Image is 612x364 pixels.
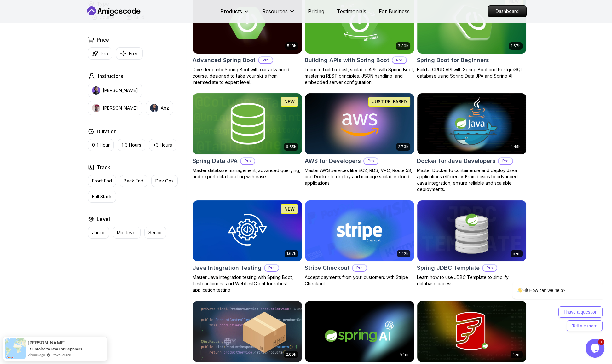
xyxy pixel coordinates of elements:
iframe: chat widget [492,225,606,336]
p: Pro [392,57,406,63]
p: Products [220,8,242,15]
p: Learn to build robust, scalable APIs with Spring Boot, mastering REST principles, JSON handling, ... [305,66,414,85]
p: +3 Hours [153,142,172,148]
img: instructor img [92,86,100,95]
h2: Stripe Checkout [305,263,349,272]
p: Resources [262,8,288,15]
p: 3.30h [398,43,408,49]
h2: Track [97,164,110,171]
p: Pro [483,265,497,271]
button: Mid-level [113,227,141,239]
p: 5.18h [287,43,296,49]
h2: Docker for Java Developers [417,157,495,165]
img: Java Integration Testing card [193,200,302,262]
p: Junior [92,229,105,236]
p: 2.73h [398,144,408,149]
a: Enroled to Java For Beginners [32,346,82,351]
span: 2 hours ago [28,352,45,357]
button: Front End [88,175,116,187]
a: ProveSource [51,352,71,357]
button: Products [220,8,250,20]
h2: Level [97,215,110,223]
p: Pro [499,158,512,164]
p: 6.65h [286,144,296,149]
img: Spring JDBC Template card [417,200,526,262]
img: Stripe Checkout card [302,199,417,263]
p: [PERSON_NAME] [103,87,138,94]
a: Spring Data JPA card6.65hNEWSpring Data JPAProMaster database management, advanced querying, and ... [193,93,302,180]
button: Senior [144,227,166,239]
img: instructor img [92,104,100,112]
p: Pro [353,265,367,271]
p: Pro [101,50,108,57]
p: Free [129,50,139,57]
p: 1-3 Hours [122,142,141,148]
p: Senior [148,229,162,236]
button: Resources [262,8,295,20]
p: Mid-level [117,229,136,236]
p: JUST RELEASED [372,99,407,105]
button: instructor imgAbz [146,101,173,115]
button: 0-1 Hour [88,139,114,151]
p: 0-1 Hour [92,142,110,148]
p: Master AWS services like EC2, RDS, VPC, Route 53, and Docker to deploy and manage scalable cloud ... [305,167,414,186]
p: Dive deep into Spring Boot with our advanced course, designed to take your skills from intermedia... [193,66,302,85]
p: Pro [265,265,279,271]
p: [PERSON_NAME] [103,105,138,111]
p: 1.45h [511,144,521,149]
img: instructor img [150,104,158,112]
h2: AWS for Developers [305,157,361,165]
h2: Spring Boot for Beginners [417,56,489,65]
h2: Java Integration Testing [193,263,262,272]
img: Flyway and Spring Boot card [417,301,526,362]
p: Front End [92,178,112,184]
a: Stripe Checkout card1.42hStripe CheckoutProAccept payments from your customers with Stripe Checkout. [305,200,414,287]
span: [PERSON_NAME] [28,340,66,345]
p: Abz [161,105,169,111]
button: +3 Hours [149,139,176,151]
p: Build a CRUD API with Spring Boot and PostgreSQL database using Spring Data JPA and Spring AI [417,66,527,79]
h2: Building APIs with Spring Boot [305,56,389,65]
p: Master database management, advanced querying, and expert data handling with ease [193,167,302,180]
h2: Spring JDBC Template [417,263,480,272]
button: Back End [120,175,147,187]
img: Spring Boot Product API card [193,301,302,362]
a: Spring JDBC Template card57mSpring JDBC TemplateProLearn how to use JDBC Template to simplify dat... [417,200,527,287]
p: Pro [259,57,273,63]
p: 1.42h [399,251,408,256]
img: Spring Data JPA card [193,93,302,154]
p: Master Docker to containerize and deploy Java applications efficiently. From basics to advanced J... [417,167,527,193]
p: 1.67h [511,43,521,49]
button: Free [116,47,143,60]
a: Java Integration Testing card1.67hNEWJava Integration TestingProMaster Java integration testing w... [193,200,302,293]
img: Spring AI card [305,301,414,362]
p: NEW [284,99,295,105]
a: Testimonials [337,8,366,15]
h2: Instructors [98,72,123,80]
img: provesource social proof notification image [5,338,26,359]
p: Dev Ops [155,178,174,184]
button: Pro [88,47,112,60]
h2: Price [97,36,109,43]
button: instructor img[PERSON_NAME] [88,101,142,115]
a: For Business [379,8,410,15]
a: Docker for Java Developers card1.45hDocker for Java DevelopersProMaster Docker to containerize an... [417,93,527,193]
p: Full Stack [92,194,112,200]
button: Junior [88,227,109,239]
a: Pricing [308,8,324,15]
p: Dashboard [488,6,526,17]
a: Dashboard [488,5,527,17]
p: 47m [512,352,521,357]
p: 1.67h [286,251,296,256]
h2: Spring Data JPA [193,157,238,165]
h2: Advanced Spring Boot [193,56,256,65]
button: Full Stack [88,191,116,203]
p: 2.09h [286,352,296,357]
